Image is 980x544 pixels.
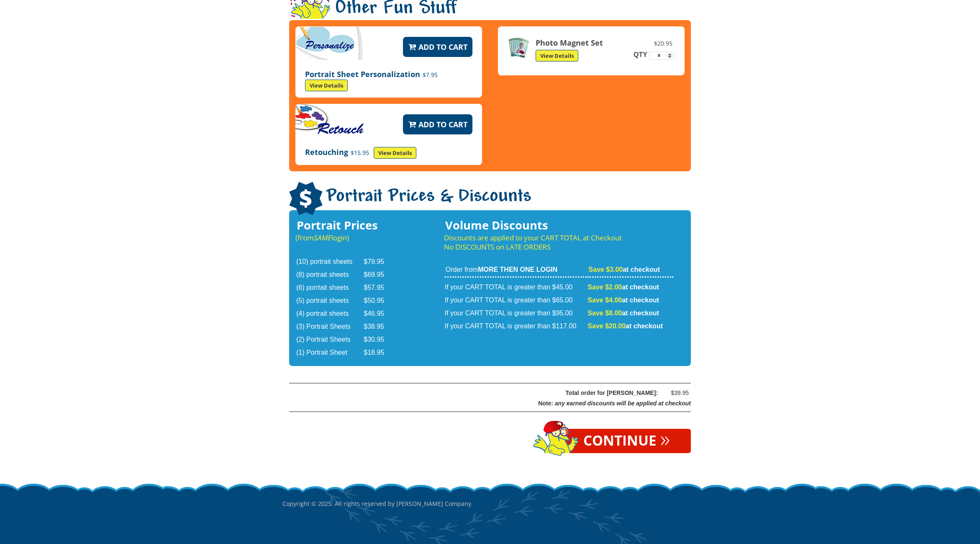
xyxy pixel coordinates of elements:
td: $18.95 [364,347,395,359]
span: Save $2.00 [587,284,622,291]
h1: Portrait Prices & Discounts [289,182,691,217]
td: $57.95 [364,282,395,294]
span: $7.95 [420,71,440,79]
a: View Details [305,80,348,91]
span: Save $8.00 [587,309,622,317]
div: Total order for [PERSON_NAME]: [310,388,658,398]
span: Save $3.00 [588,266,623,273]
h3: Portrait Prices [295,221,395,230]
td: $46.95 [364,308,395,320]
p: Discounts are applied to your CART TOTAL at Checkout No DISCOUNTS on LATE ORDERS [444,233,674,252]
p: Copyright © 2025. All rights reserved by [PERSON_NAME] Company. [282,482,698,525]
h3: Volume Discounts [444,221,674,230]
span: » [660,434,670,443]
td: $50.95 [364,295,395,307]
span: Note: [538,400,553,407]
strong: at checkout [587,284,659,291]
td: If your CART TOTAL is greater than $45.00 [445,278,587,294]
strong: at checkout [587,322,663,330]
strong: at checkout [588,266,660,273]
label: QTY [633,51,647,58]
td: (10) portrait sheets [296,256,363,268]
em: SAME [314,233,331,242]
td: $79.95 [364,256,395,268]
img: Photo Magnet Set [508,37,529,59]
td: If your CART TOTAL is greater than $65.00 [445,294,587,307]
td: $38.95 [364,321,395,333]
strong: Photo Magnet Set [536,38,603,48]
strong: at checkout [587,296,659,304]
td: (8) portrait sheets [296,269,363,281]
strong: MORE THEN ONE LOGIN [478,266,557,273]
td: $30.95 [364,334,395,346]
a: View Details [536,50,578,62]
td: (4) portrait sheets [296,308,363,320]
p: Retouching [305,147,472,159]
p: (from login) [295,233,395,242]
span: $20.95 [652,39,675,48]
button: Add to Cart [403,37,472,57]
td: If your CART TOTAL is greater than $117.00 [445,320,587,333]
td: If your CART TOTAL is greater than $95.00 [445,307,587,320]
td: (3) Portrait Sheets [296,321,363,333]
a: View Details [374,147,416,159]
td: (2) Portrait Sheets [296,334,363,346]
button: Add to Cart [403,114,472,134]
td: (6) porrtait sheets [296,282,363,294]
td: (1) Portrait Sheet [296,347,363,359]
td: $69.95 [364,269,395,281]
p: Portrait Sheet Personalization [305,70,472,91]
td: Order from [445,265,587,278]
strong: at checkout [587,309,659,317]
span: any earned discounts will be applied at checkout [555,400,691,407]
div: $39.95 [664,388,689,398]
span: Save $20.00 [587,322,626,330]
span: Save $4.00 [587,296,622,304]
a: Continue» [562,429,691,453]
span: $15.95 [348,149,372,157]
td: (5) portrait sheets [296,295,363,307]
